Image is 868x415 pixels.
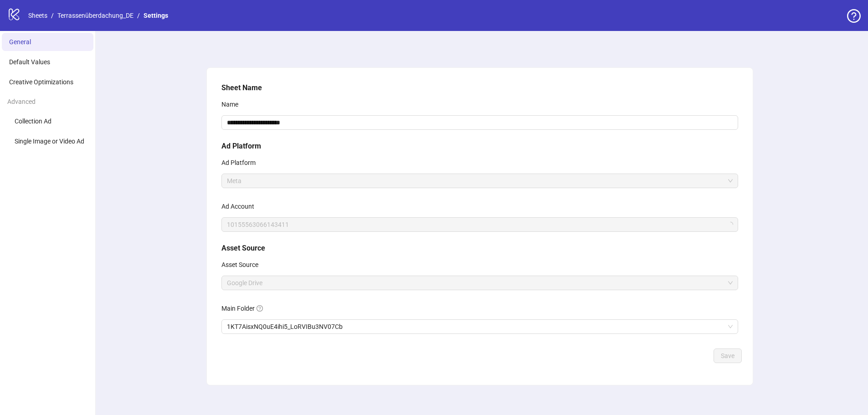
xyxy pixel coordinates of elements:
a: Terrassenüberdachung_DE [56,10,135,20]
span: loading [726,221,734,228]
input: Name [221,115,738,130]
span: Google Drive [227,276,733,290]
span: Collection Ad [15,118,51,125]
span: 10155563066143411 [227,218,733,231]
span: Meta [227,174,733,188]
li: / [137,10,140,20]
span: 1KT7AisxNQ0uE4ihi5_LoRVIBu3NV07Cb [227,320,733,333]
a: Settings [142,10,170,20]
li: / [51,10,54,20]
span: Single Image or Video Ad [15,138,84,145]
button: Save [714,348,742,363]
label: Name [221,97,244,112]
span: Default Values [9,58,50,66]
span: General [9,38,31,46]
span: Creative Optimizations [9,78,73,86]
a: Sheets [26,10,49,20]
label: Ad Platform [221,155,262,170]
h5: Ad Platform [221,141,738,152]
span: question-circle [847,9,861,23]
h5: Asset Source [221,243,738,254]
label: Main Folder [221,301,269,316]
h5: Sheet Name [221,82,738,93]
span: question-circle [257,305,263,312]
label: Ad Account [221,199,260,214]
label: Asset Source [221,257,264,272]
